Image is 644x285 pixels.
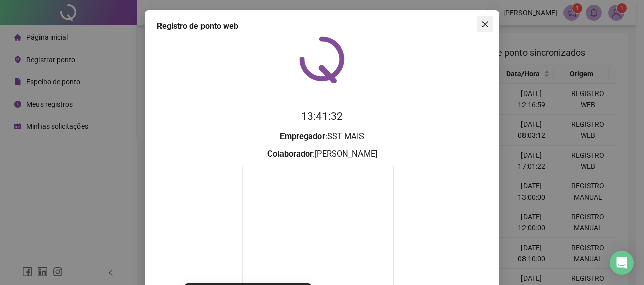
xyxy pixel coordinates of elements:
[267,149,313,159] strong: Colaborador
[157,148,487,161] h3: : [PERSON_NAME]
[301,110,343,122] time: 13:41:32
[157,20,487,32] div: Registro de ponto web
[481,20,489,28] span: close
[477,16,493,32] button: Close
[157,130,487,144] h3: : SST MAIS
[299,36,345,83] img: QRPoint
[610,251,634,275] div: Open Intercom Messenger
[280,132,325,141] strong: Empregador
